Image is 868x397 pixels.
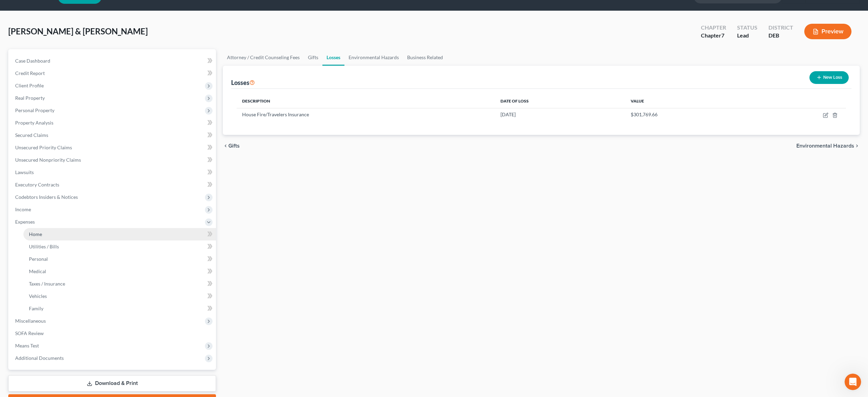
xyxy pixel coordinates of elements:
span: Case Dashboard [15,58,50,64]
span: Description [242,98,270,104]
button: Start recording [44,225,49,230]
span: Property Analysis [15,120,53,126]
a: Vehicles [23,290,216,302]
span: Personal Property [15,107,54,113]
span: Miscellaneous [15,318,46,324]
a: Utilities / Bills [23,240,216,253]
button: Upload attachment [33,225,38,230]
b: [DATE] [17,72,35,77]
div: Emma says… [6,54,132,155]
a: Lawsuits [10,166,216,179]
div: In observance of the NextChapter team will be out of office on . Our team will be unavailable for... [11,58,107,105]
a: Secured Claims [10,129,216,141]
a: Unsecured Nonpriority Claims [10,154,216,166]
div: Losses [231,78,255,87]
a: Unsecured Priority Claims [10,141,216,154]
span: Client Profile [15,83,44,88]
a: Property Analysis [10,117,216,129]
span: Credit Report [15,70,45,76]
button: chevron_left Gifts [223,143,240,149]
span: 7 [721,32,724,39]
button: Send a message… [118,223,129,234]
span: $301,769.66 [631,111,658,117]
span: [PERSON_NAME] & [PERSON_NAME] [8,26,148,36]
h1: [PERSON_NAME] [33,3,78,9]
a: Case Dashboard [10,55,216,67]
a: Download & Print [8,375,216,391]
a: Environmental Hazards [344,49,403,66]
button: Home [108,3,121,16]
b: [DATE] [17,99,35,105]
span: Expenses [15,219,35,225]
span: Environmental Hazards [796,143,854,149]
span: SOFA Review [15,330,44,336]
span: Means Test [15,343,39,348]
div: [PERSON_NAME] • 11m ago [11,141,69,146]
div: Close [121,3,133,15]
button: Gif picker [22,225,27,230]
div: Lead [737,32,757,40]
span: Personal [29,256,48,262]
span: Real Property [15,95,45,101]
button: go back [4,3,18,16]
a: Medical [23,265,216,278]
span: Utilities / Bills [29,244,59,249]
a: Losses [322,49,344,66]
a: Taxes / Insurance [23,278,216,290]
a: Help Center [11,109,93,121]
div: We encourage you to use the to answer any questions and we will respond to any unanswered inquiri... [11,109,107,136]
span: Date of Loss [500,98,529,104]
span: Home [29,231,42,237]
span: Medical [29,268,46,274]
span: Value [631,98,644,104]
span: Unsecured Nonpriority Claims [15,157,81,163]
b: [DATE], [51,58,72,64]
span: [DATE] [500,111,516,117]
div: DEB [768,32,793,40]
span: Additional Documents [15,355,64,361]
span: Executory Contracts [15,182,59,187]
span: Secured Claims [15,132,48,138]
span: Taxes / Insurance [29,281,65,287]
p: Active [33,9,47,15]
button: Environmental Hazards chevron_right [796,143,860,149]
span: House Fire/Travelers Insurance [242,111,309,117]
a: Attorney / Credit Counseling Fees [223,49,304,66]
button: New Loss [809,71,849,84]
a: SOFA Review [10,327,216,340]
span: Lawsuits [15,169,34,175]
span: Vehicles [29,293,47,299]
a: Credit Report [10,67,216,79]
span: Family [29,305,43,311]
div: In observance of[DATE],the NextChapter team will be out of office on[DATE]. Our team will be unav... [6,54,113,140]
a: Family [23,302,216,315]
div: Chapter [701,24,726,32]
a: Executory Contracts [10,179,216,191]
img: Profile image for Emma [20,4,31,15]
button: Emoji picker [11,225,16,231]
div: Status [737,24,757,32]
a: Business Related [403,49,447,66]
span: Codebtors Insiders & Notices [15,194,78,200]
div: Chapter [701,32,726,40]
a: Personal [23,253,216,265]
iframe: Intercom live chat [845,374,861,390]
button: Preview [804,24,851,39]
i: chevron_right [854,143,860,149]
span: Gifts [228,143,240,149]
textarea: Message… [6,211,132,223]
a: Home [23,228,216,240]
i: chevron_left [223,143,228,149]
span: Income [15,206,31,212]
span: Unsecured Priority Claims [15,144,72,150]
div: District [768,24,793,32]
a: Gifts [304,49,322,66]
